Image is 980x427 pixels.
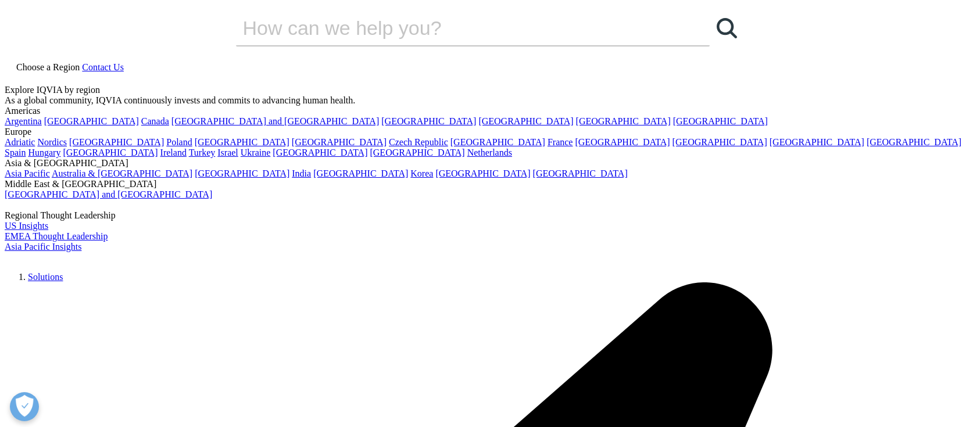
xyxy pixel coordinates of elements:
[5,168,50,178] a: Asia Pacific
[44,116,139,126] a: [GEOGRAPHIC_DATA]
[370,148,464,157] a: [GEOGRAPHIC_DATA]
[381,116,476,126] a: [GEOGRAPHIC_DATA]
[5,137,35,147] a: Adriatic
[5,221,48,231] a: US Insights
[717,18,737,38] svg: Search
[533,168,628,178] a: [GEOGRAPHIC_DATA]
[5,95,975,106] div: As a global community, IQVIA continuously invests and commits to advancing human health.
[28,148,60,157] a: Hungary
[273,148,367,157] a: [GEOGRAPHIC_DATA]
[236,10,677,45] input: Search
[5,210,975,221] div: Regional Thought Leadership
[195,168,289,178] a: [GEOGRAPHIC_DATA]
[467,148,512,157] a: Netherlands
[5,106,975,116] div: Americas
[710,10,745,45] a: Search
[37,137,67,147] a: Nordics
[5,116,42,126] a: Argentina
[160,148,187,157] a: Ireland
[867,137,961,147] a: [GEOGRAPHIC_DATA]
[576,116,671,126] a: [GEOGRAPHIC_DATA]
[52,168,192,178] a: Australia & [GEOGRAPHIC_DATA]
[5,189,212,199] a: [GEOGRAPHIC_DATA] and [GEOGRAPHIC_DATA]
[292,137,387,147] a: [GEOGRAPHIC_DATA]
[410,168,433,178] a: Korea
[5,158,975,168] div: Asia & [GEOGRAPHIC_DATA]
[171,116,379,126] a: [GEOGRAPHIC_DATA] and [GEOGRAPHIC_DATA]
[5,127,975,137] div: Europe
[189,148,216,157] a: Turkey
[770,137,864,147] a: [GEOGRAPHIC_DATA]
[28,272,63,282] a: Solutions
[575,137,670,147] a: [GEOGRAPHIC_DATA]
[5,148,26,157] a: Spain
[82,62,124,72] a: Contact Us
[313,168,408,178] a: [GEOGRAPHIC_DATA]
[435,168,530,178] a: [GEOGRAPHIC_DATA]
[217,148,238,157] a: Israel
[166,137,192,147] a: Poland
[16,62,80,72] span: Choose a Region
[292,168,311,178] a: India
[548,137,573,147] a: France
[63,148,158,157] a: [GEOGRAPHIC_DATA]
[478,116,573,126] a: [GEOGRAPHIC_DATA]
[5,85,975,95] div: Explore IQVIA by region
[5,242,81,252] a: Asia Pacific Insights
[450,137,545,147] a: [GEOGRAPHIC_DATA]
[389,137,448,147] a: Czech Republic
[195,137,289,147] a: [GEOGRAPHIC_DATA]
[241,148,271,157] a: Ukraine
[10,392,39,421] button: Open Preferences
[673,116,768,126] a: [GEOGRAPHIC_DATA]
[69,137,164,147] a: [GEOGRAPHIC_DATA]
[141,116,169,126] a: Canada
[5,231,108,241] a: EMEA Thought Leadership
[673,137,767,147] a: [GEOGRAPHIC_DATA]
[5,179,975,189] div: Middle East & [GEOGRAPHIC_DATA]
